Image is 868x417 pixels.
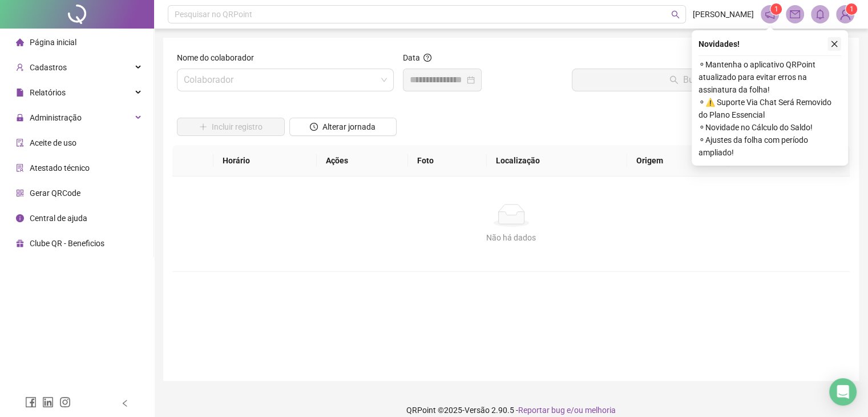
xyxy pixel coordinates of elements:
th: Horário [213,145,317,177]
span: Relatórios [30,88,66,97]
span: Aceite de uso [30,138,76,147]
th: Localização [487,145,627,177]
div: Não há dados [186,231,836,244]
span: ⚬ Novidade no Cálculo do Saldo! [699,121,841,134]
span: solution [16,164,24,172]
label: Nome do colaborador [177,51,261,64]
span: Alterar jornada [322,121,376,133]
span: notification [765,9,775,19]
span: info-circle [16,214,24,222]
img: 89644 [837,6,854,23]
span: Atestado técnico [30,163,90,173]
span: left [121,399,129,407]
span: clock-circle [310,123,318,131]
sup: 1 [770,3,782,15]
button: Alterar jornada [289,118,397,136]
span: Gerar QRCode [30,189,80,198]
span: bell [815,9,825,19]
span: Clube QR - Beneficios [30,239,104,248]
span: 1 [850,5,854,13]
span: question-circle [423,54,431,62]
span: 1 [774,5,778,13]
button: Buscar registros [572,69,845,91]
span: Cadastros [30,63,67,72]
span: user-add [16,63,24,71]
span: ⚬ ⚠️ Suporte Via Chat Será Removido do Plano Essencial [699,96,841,121]
span: qrcode [16,189,24,197]
a: Alterar jornada [289,123,397,133]
span: file [16,89,24,97]
span: ⚬ Mantenha o aplicativo QRPoint atualizado para evitar erros na assinatura da folha! [699,58,841,96]
button: Incluir registro [177,118,285,136]
span: lock [16,114,24,122]
span: Versão [465,406,490,415]
span: linkedin [42,396,54,408]
span: gift [16,239,24,247]
span: [PERSON_NAME] [693,8,754,21]
th: Origem [627,145,729,177]
span: instagram [59,396,71,408]
span: Central de ajuda [30,214,87,223]
span: Data [403,53,420,62]
span: close [830,40,838,48]
span: search [671,10,680,19]
span: home [16,38,24,46]
span: Página inicial [30,38,76,47]
span: Administração [30,113,82,122]
div: Open Intercom Messenger [829,378,857,406]
span: mail [790,9,800,19]
th: Ações [317,145,408,177]
span: Reportar bug e/ou melhoria [518,406,616,415]
sup: Atualize o seu contato no menu Meus Dados [846,3,857,15]
span: ⚬ Ajustes da folha com período ampliado! [699,134,841,159]
span: facebook [25,396,37,408]
th: Foto [408,145,487,177]
span: audit [16,139,24,147]
span: Novidades ! [699,38,740,50]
